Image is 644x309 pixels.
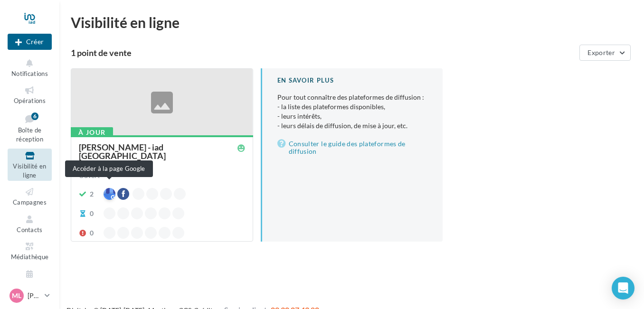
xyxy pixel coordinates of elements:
span: Boîte de réception [16,126,43,143]
span: Exporter [587,48,615,56]
div: En savoir plus [277,76,428,85]
span: Notifications [11,70,48,77]
a: Visibilité en ligne [8,149,52,181]
div: Visibilité en ligne [71,15,633,29]
div: 2 [90,189,94,199]
p: [PERSON_NAME] [28,291,41,300]
div: À jour [71,127,113,138]
a: 7 avis [79,161,245,173]
a: Boîte de réception6 [8,111,52,145]
span: Opérations [14,97,46,104]
div: Accéder à la page Google [65,160,153,177]
div: Nouvelle campagne [8,34,52,50]
a: Médiathèque [8,239,52,262]
span: Médiathèque [11,253,49,261]
li: - la liste des plateformes disponibles, [277,102,428,112]
span: Visibilité en ligne [13,162,46,179]
div: 0 [90,228,94,238]
span: Ml [12,291,21,300]
a: Opérations [8,83,52,106]
a: Campagnes [8,185,52,208]
a: Calendrier [8,267,52,290]
div: 1 point de vente [71,48,576,57]
div: Open Intercom Messenger [612,277,635,300]
div: 6 [31,112,38,120]
button: Exporter [579,45,631,61]
div: [PERSON_NAME] - iad [GEOGRAPHIC_DATA] [79,143,237,160]
button: Notifications [8,56,52,79]
a: Consulter le guide des plateformes de diffusion [277,138,428,157]
span: Contacts [17,226,43,234]
div: 0 [90,209,94,218]
button: Créer [8,34,52,50]
li: - leurs délais de diffusion, de mise à jour, etc. [277,121,428,131]
a: Ml [PERSON_NAME] [8,287,52,305]
li: - leurs intérêts, [277,112,428,121]
p: Pour tout connaître des plateformes de diffusion : [277,93,428,131]
a: Contacts [8,212,52,235]
span: Campagnes [13,198,47,206]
